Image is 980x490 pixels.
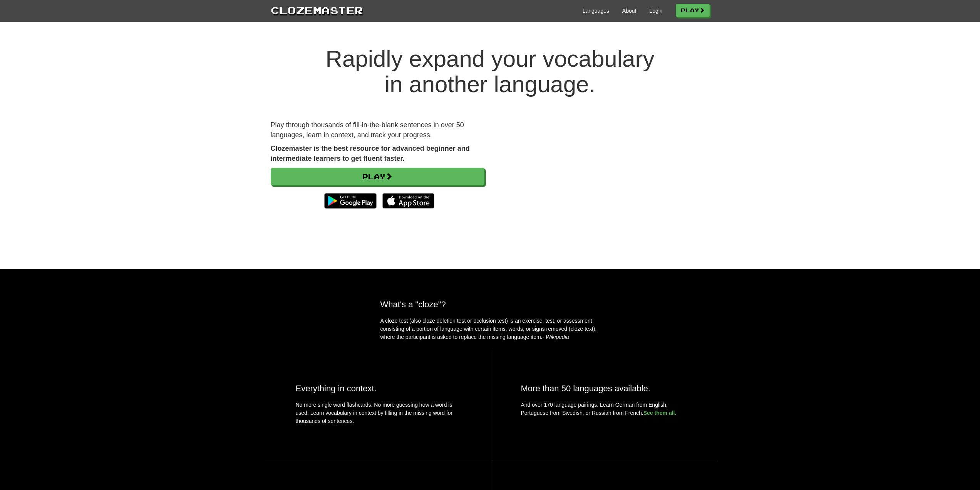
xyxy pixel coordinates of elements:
p: A cloze test (also cloze deletion test or occlusion test) is an exercise, test, or assessment con... [380,317,600,341]
a: About [622,7,637,15]
p: Play through thousands of fill-in-the-blank sentences in over 50 languages, learn in context, and... [271,120,484,140]
a: Clozemaster [271,3,363,17]
strong: Clozemaster is the best resource for advanced beginner and intermediate learners to get fluent fa... [271,145,470,162]
a: Login [649,7,662,15]
img: Download_on_the_App_Store_Badge_US-UK_135x40-25178aeef6eb6b83b96f5f2d004eda3bffbb37122de64afbaef7... [382,193,434,209]
a: See them all. [643,410,677,416]
a: Languages [583,7,609,15]
h2: Everything in context. [296,384,459,393]
h2: More than 50 languages available. [521,384,685,393]
h2: What's a "cloze"? [380,300,600,309]
img: Get it on Google Play [320,189,380,212]
p: No more single word flashcards. No more guessing how a word is used. Learn vocabulary in context ... [296,401,459,429]
p: And over 170 language pairings. Learn German from English, Portuguese from Swedish, or Russian fr... [521,401,685,417]
a: Play [676,4,710,17]
em: - Wikipedia [543,334,569,340]
a: Play [271,168,484,185]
